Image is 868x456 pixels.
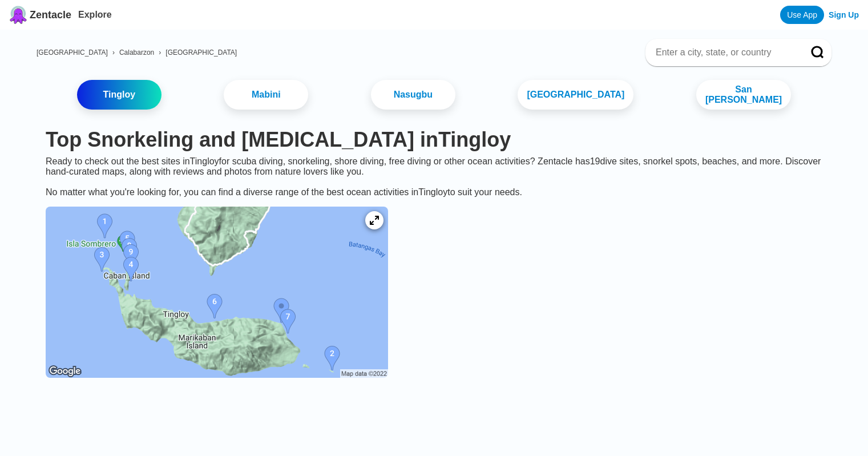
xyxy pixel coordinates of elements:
a: [GEOGRAPHIC_DATA] [37,49,108,57]
iframe: Advertisement [158,398,711,450]
a: Sign Up [829,10,859,19]
img: Tingloy dive site map [46,207,388,378]
a: [GEOGRAPHIC_DATA] [165,49,237,57]
input: Enter a city, state, or country [655,47,795,58]
a: [GEOGRAPHIC_DATA] [518,80,633,110]
a: Nasugbu [371,80,455,110]
span: › [112,49,115,57]
a: Use App [780,6,824,24]
a: San [PERSON_NAME] [696,80,791,110]
a: Mabini [224,80,308,110]
a: Tingloy dive site map [37,197,397,389]
div: Ready to check out the best sites in Tingloy for scuba diving, snorkeling, shore diving, free div... [37,156,831,197]
a: Explore [78,10,112,19]
a: Calabarzon [119,49,154,57]
span: › [159,49,161,57]
a: Zentacle logoZentacle [9,6,71,24]
span: Zentacle [30,9,71,21]
h1: Top Snorkeling and [MEDICAL_DATA] in Tingloy [46,128,822,152]
a: Tingloy [77,80,162,110]
img: Zentacle logo [9,6,27,24]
